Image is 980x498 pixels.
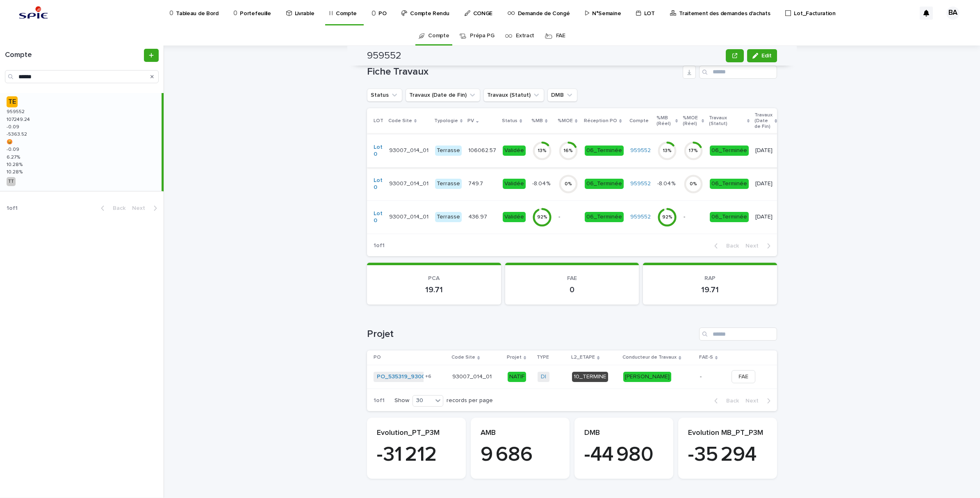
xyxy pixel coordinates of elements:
p: 10.28 % [7,160,24,168]
a: 959552 [630,180,651,187]
button: Next [742,242,777,250]
input: Search [699,66,777,79]
a: FAE [556,26,565,45]
a: Lot 0 [374,177,383,191]
p: -35 294 [688,443,767,467]
h1: Fiche Travaux [367,66,679,78]
p: [DATE] [755,147,776,154]
span: Next [745,243,763,249]
div: 0 % [684,181,703,187]
a: Lot 0 [374,210,383,224]
p: PO [374,353,381,362]
p: Travaux (Date de Fin) [754,111,773,132]
p: Status [502,116,517,125]
span: Next [132,205,150,211]
p: Travaux (Statut) [709,114,745,129]
a: DI [541,373,546,380]
p: 107249.24 [7,115,32,123]
span: RAP [704,275,716,281]
div: 06_Terminée [585,146,624,156]
div: 0 % [558,181,578,187]
p: LOT [374,116,383,125]
button: Next [742,397,777,405]
button: Travaux (Statut) [483,89,544,102]
div: TT [7,177,16,186]
button: Travaux (Date de Fin) [406,89,480,102]
input: Search [699,327,777,341]
p: Typologie [434,116,458,125]
p: Code Site [451,353,475,362]
p: Code Site [388,116,412,125]
p: Evolution_PT_P3M [377,429,456,438]
span: FAE [738,373,748,381]
p: 93007_014_01 [452,372,493,380]
span: Back [721,243,739,249]
p: Compte [629,116,649,125]
div: BA [946,7,959,20]
div: 06_Terminée [710,146,749,156]
p: 😡 [7,138,14,145]
p: %MB [531,116,543,125]
button: Back [708,242,742,250]
h1: Projet [367,328,696,340]
p: [DATE] [755,214,776,221]
span: Back [721,398,739,404]
div: 06_Terminée [710,179,749,189]
p: 436.97 [468,212,489,221]
p: records per page [447,397,493,404]
div: 06_Terminée [585,179,624,189]
p: -31 212 [377,443,456,467]
p: Conducteur de Travaux [622,353,677,362]
p: -0.09 [7,145,21,152]
button: Back [94,205,129,212]
p: 959552 [7,107,26,115]
p: %MB (Réel) [656,114,673,129]
p: L2_ETAPE [571,353,595,362]
p: 749.7 [468,179,485,187]
div: 92 % [532,214,552,220]
div: Validée [503,146,526,156]
p: TYPE [537,353,549,362]
p: Evolution MB_PT_P3M [688,429,767,438]
span: PCA [428,275,440,281]
input: Search [5,70,159,83]
div: Terrasse [435,146,462,156]
span: Back [108,205,125,211]
p: - [558,212,562,221]
tr: PO_535319_93007_014_01_928620 +693007_014_0193007_014_01 NATIFDI 10_TERMINE[PERSON_NAME]-- FAE [367,365,777,389]
div: 17 % [684,148,703,154]
p: Show [394,397,409,404]
div: Terrasse [435,212,462,222]
button: Edit [747,49,777,62]
p: %MOE [558,116,573,125]
p: 19.71 [653,285,767,295]
p: Projet [507,353,522,362]
p: 106062.57 [468,146,498,154]
div: TE [7,96,18,107]
div: Validée [503,212,526,222]
button: Status [367,89,402,102]
div: 30 [413,396,433,405]
p: 1 of 1 [367,236,391,256]
p: - [700,372,703,380]
a: Lot 0 [374,144,383,158]
p: -44 980 [584,443,663,467]
p: 9 686 [481,443,560,467]
a: 959552 [630,214,651,221]
p: 1 of 1 [367,391,391,411]
h2: 959552 [367,50,401,62]
p: DMB [584,429,663,438]
div: 06_Terminée [585,212,624,222]
p: [DATE] [755,180,776,187]
p: -0.09 [7,123,21,130]
a: Prépa PG [470,26,495,45]
p: 93007_014_01 [389,146,430,154]
img: svstPd6MQfCT1uX1QGkG [16,5,50,21]
button: FAE [732,370,755,383]
div: Terrasse [435,179,462,189]
div: 13 % [657,148,677,154]
span: Next [745,398,763,404]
